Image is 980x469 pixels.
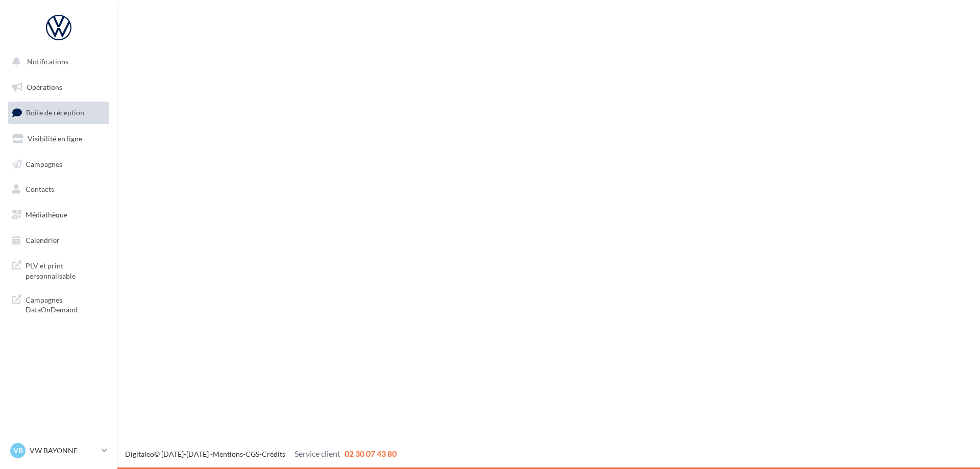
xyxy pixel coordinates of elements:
[26,210,67,219] span: Médiathèque
[262,450,285,458] a: Crédits
[246,450,259,458] a: CGS
[26,108,84,117] span: Boîte de réception
[6,102,111,124] a: Boîte de réception
[30,446,97,456] p: VW BAYONNE
[6,154,111,175] a: Campagnes
[26,185,54,193] span: Contacts
[125,450,154,458] a: Digitaleo
[6,77,111,98] a: Opérations
[6,204,111,226] a: Médiathèque
[6,128,111,150] a: Visibilité en ligne
[295,449,340,458] span: Service client
[28,134,82,143] span: Visibilité en ligne
[27,57,68,66] span: Notifications
[26,159,62,168] span: Campagnes
[6,230,111,251] a: Calendrier
[345,449,397,458] span: 02 30 07 43 80
[6,179,111,200] a: Contacts
[26,236,60,244] span: Calendrier
[26,259,105,281] span: PLV et print personnalisable
[6,255,111,285] a: PLV et print personnalisable
[6,289,111,319] a: Campagnes DataOnDemand
[125,450,397,458] span: © [DATE]-[DATE] - - -
[6,51,107,72] button: Notifications
[27,83,62,91] span: Opérations
[26,293,105,315] span: Campagnes DataOnDemand
[13,446,23,456] span: VB
[213,450,243,458] a: Mentions
[8,441,109,460] a: VB VW BAYONNE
